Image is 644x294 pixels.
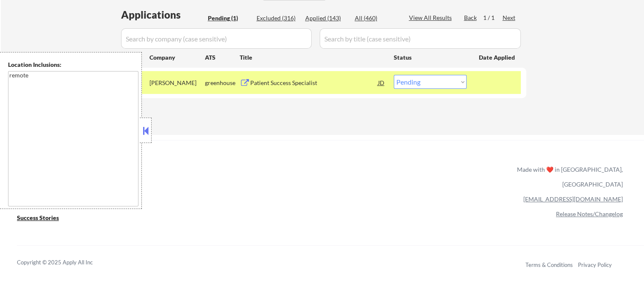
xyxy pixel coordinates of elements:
u: Success Stories [17,214,59,221]
div: View All Results [409,14,454,22]
div: Copyright © 2025 Apply All Inc [17,258,114,267]
div: Company [149,53,205,62]
div: Applications [121,10,205,20]
input: Search by company (case sensitive) [121,28,312,49]
div: Next [503,14,516,22]
div: Location Inclusions: [8,60,138,69]
div: Date Applied [479,53,516,62]
div: Status [394,49,467,65]
div: All (460) [355,14,397,22]
a: Success Stories [17,214,70,224]
div: Excluded (316) [257,14,299,22]
div: 1 / 1 [483,14,503,22]
input: Search by title (case sensitive) [320,28,521,49]
a: Privacy Policy [578,261,612,268]
div: [PERSON_NAME] [149,79,205,87]
div: Back [464,14,478,22]
div: ATS [205,53,240,62]
div: Applied (143) [305,14,348,22]
a: Terms & Conditions [525,261,573,268]
div: Made with ❤️ in [GEOGRAPHIC_DATA], [GEOGRAPHIC_DATA] [514,162,623,192]
a: Refer & earn free applications 👯‍♀️ [17,174,340,183]
div: Pending (1) [208,14,250,22]
div: Title [240,53,386,62]
a: Release Notes/Changelog [556,210,623,217]
div: greenhouse [205,79,240,87]
div: JD [377,75,386,90]
div: Patient Success Specialist [250,79,378,87]
a: [EMAIL_ADDRESS][DOMAIN_NAME] [523,195,623,203]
